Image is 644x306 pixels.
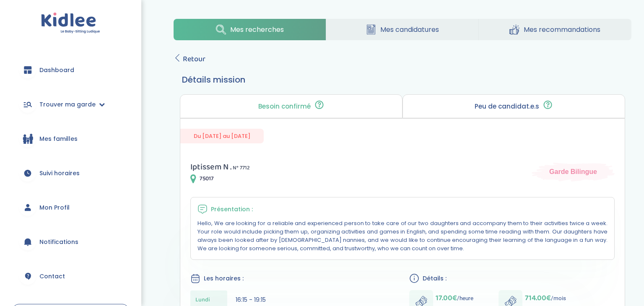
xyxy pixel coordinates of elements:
[197,219,608,253] p: Hello, We are looking for a reliable and experienced person to take care of our two daughters and...
[524,24,600,35] span: Mes recommandations
[549,167,597,176] span: Garde Bilingue
[39,238,78,246] span: Notifications
[233,163,250,172] span: N° 7712
[13,227,129,257] a: Notifications
[39,66,74,75] span: Dashboard
[183,53,205,65] span: Retour
[13,158,129,188] a: Suivi horaires
[39,100,96,109] span: Trouver ma garde
[195,296,210,304] span: Lundi
[204,274,244,283] span: Les horaires :
[326,19,478,40] a: Mes candidatures
[380,24,439,35] span: Mes candidatures
[211,205,253,214] span: Présentation :
[39,169,80,178] span: Suivi horaires
[13,261,129,291] a: Contact
[436,292,457,304] span: 17.00€
[13,192,129,223] a: Mon Profil
[13,89,129,119] a: Trouver ma garde
[423,274,447,283] span: Détails :
[236,296,266,304] span: 16:15 - 19:15
[180,129,264,143] span: Du [DATE] au [DATE]
[39,203,70,212] span: Mon Profil
[436,292,488,304] p: /heure
[39,135,78,143] span: Mes familles
[200,174,214,183] span: 75017
[13,124,129,154] a: Mes familles
[174,53,205,65] a: Retour
[190,160,231,174] span: Iptissem N .
[479,19,631,40] a: Mes recommandations
[525,292,575,304] p: /mois
[13,55,129,85] a: Dashboard
[475,103,539,110] p: Peu de candidat.e.s
[182,73,623,86] h3: Détails mission
[525,292,551,304] span: 714.00€
[230,24,284,35] span: Mes recherches
[41,13,100,34] img: logo.svg
[174,19,326,40] a: Mes recherches
[258,103,311,110] p: Besoin confirmé
[39,272,65,281] span: Contact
